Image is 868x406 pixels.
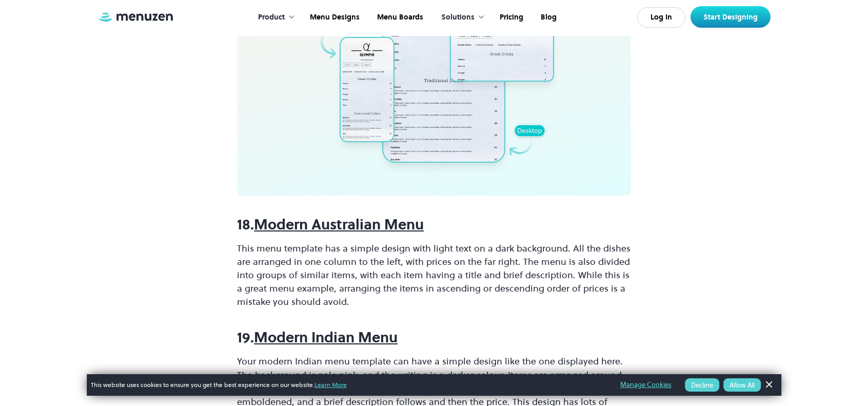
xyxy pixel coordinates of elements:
[314,380,347,389] a: Learn More
[620,379,672,391] a: Manage Cookies
[685,378,719,392] button: Decline
[237,327,254,347] strong: 19.
[91,380,606,390] span: This website uses cookies to ensure you get the best experience on our website.
[441,12,475,23] div: Solutions
[723,378,761,392] button: Allow All
[431,2,490,33] div: Solutions
[254,215,424,234] a: Modern Australian Menu
[691,6,771,28] a: Start Designing
[237,242,631,308] p: This menu template has a simple design with light text on a dark background. All the dishes are a...
[367,2,431,33] a: Menu Boards
[254,327,398,347] a: Modern Indian Menu
[637,7,685,28] a: Log In
[237,215,254,234] strong: 18.
[300,2,367,33] a: Menu Designs
[248,2,300,33] div: Product
[761,377,776,393] a: Dismiss Banner
[490,2,531,33] a: Pricing
[258,12,285,23] div: Product
[531,2,564,33] a: Blog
